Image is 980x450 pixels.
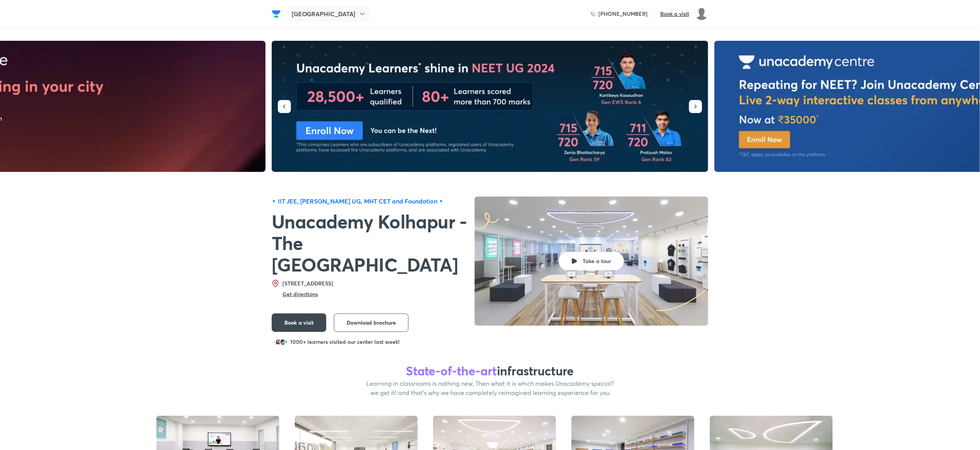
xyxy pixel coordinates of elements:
[583,257,611,265] span: Take a tour
[598,10,648,18] h6: [PHONE_NUMBER]
[497,362,574,379] span: infrastructure
[292,9,355,18] h5: [GEOGRAPHIC_DATA]
[591,10,648,18] a: [PHONE_NUMBER]
[282,280,336,287] h6: [STREET_ADDRESS]
[365,379,615,397] p: Learning in classrooms is nothing new, Then what it is which makes Unacademy special? we get it! ...
[559,252,624,270] button: Take a tour
[272,41,708,173] a: IMAGE IMAge
[272,9,284,18] a: Company Logo
[475,197,708,326] img: thumbnail
[272,199,276,203] img: blue-star
[347,319,396,327] span: Download brochure
[272,210,468,275] h1: Unacademy Kolhapur - The [GEOGRAPHIC_DATA]
[272,9,281,18] img: Company Logo
[284,319,314,327] span: Book a visit
[282,290,318,298] h6: Get directions
[272,313,326,332] button: Book a visit
[695,7,708,20] img: Manasa M
[278,197,437,206] h5: IIT JEE, [PERSON_NAME] UG, MHT CET and Foundation
[282,292,318,297] a: Get directions
[439,199,443,203] img: blue-star
[290,338,400,346] p: 1000+ learners visited our center last week!
[272,41,708,172] img: IMAGE IMAge
[272,280,279,287] img: location-mark
[334,313,409,332] button: Download brochure
[660,10,689,18] h6: Book a visit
